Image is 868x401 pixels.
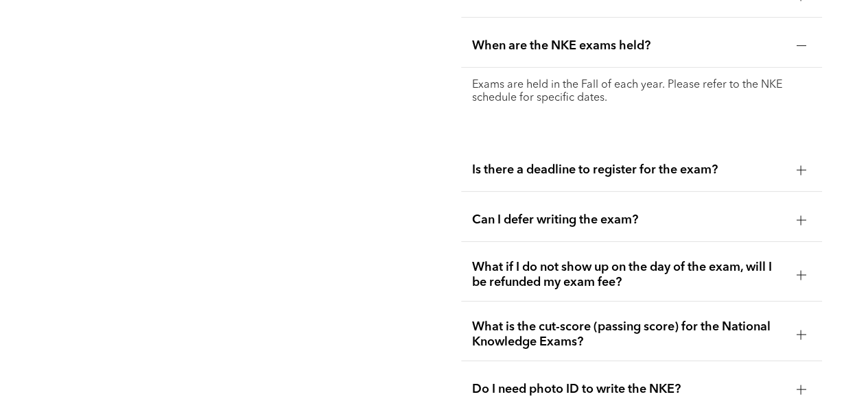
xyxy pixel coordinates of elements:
[472,382,786,397] span: Do I need photo ID to write the NKE?
[472,212,786,228] span: Can I defer writing the exam?
[472,319,786,350] span: What is the cut-score (passing score) for the National Knowledge Exams?
[472,79,812,105] p: Exams are held in the Fall of each year. Please refer to the NKE schedule for specific dates.
[472,162,786,178] span: Is there a deadline to register for the exam?
[472,38,786,53] span: When are the NKE exams held?
[472,260,786,290] span: What if I do not show up on the day of the exam, will I be refunded my exam fee?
